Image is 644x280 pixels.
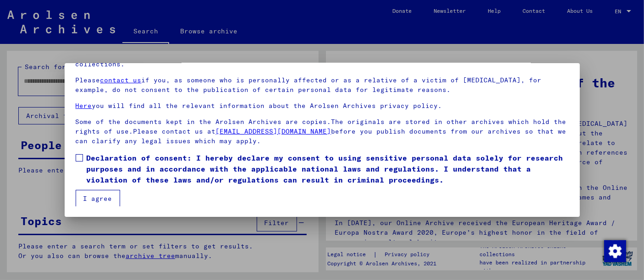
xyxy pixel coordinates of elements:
[604,240,626,262] div: Change consent
[76,190,120,207] button: I agree
[76,102,92,110] a: Here
[100,76,142,84] a: contact us
[87,152,569,185] span: Declaration of consent: I hereby declare my consent to using sensitive personal data solely for r...
[76,101,569,111] p: you will find all the relevant information about the Arolsen Archives privacy policy.
[76,117,569,146] p: Some of the documents kept in the Arolsen Archives are copies.The originals are stored in other a...
[216,127,331,135] a: [EMAIL_ADDRESS][DOMAIN_NAME]
[604,240,626,262] img: Change consent
[76,75,569,95] p: Please if you, as someone who is personally affected or as a relative of a victim of [MEDICAL_DAT...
